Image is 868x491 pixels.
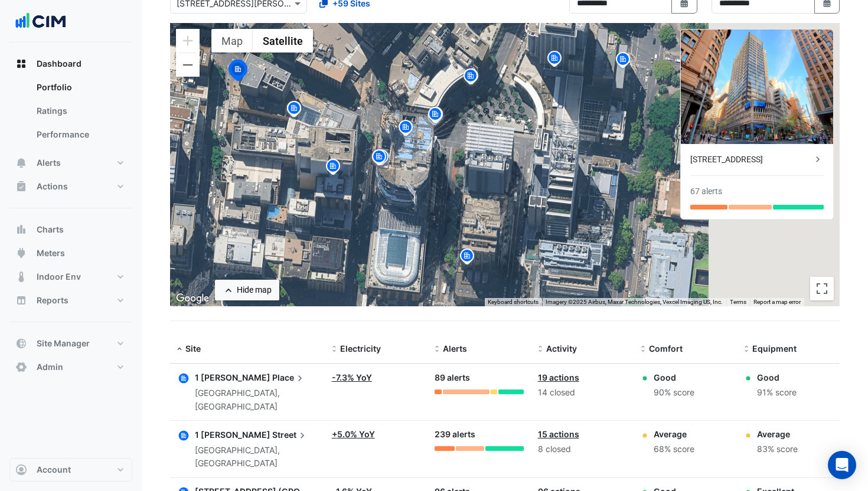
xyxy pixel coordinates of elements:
[14,9,67,33] img: Company Logo
[37,271,81,283] span: Indoor Env
[426,106,445,126] img: site-pin.svg
[15,224,27,235] app-icon: Charts
[332,429,375,439] a: +5.0% YoY
[690,153,812,166] div: [STREET_ADDRESS]
[649,343,683,353] span: Comfort
[757,443,798,456] div: 83% score
[9,332,132,355] button: Site Manager
[9,355,132,379] button: Admin
[173,291,212,306] a: Click to see this area on Google Maps
[488,298,539,306] button: Keyboard shortcuts
[15,271,27,283] app-icon: Indoor Env
[15,157,27,169] app-icon: Alerts
[285,100,304,120] img: site-pin.svg
[9,175,132,198] button: Actions
[757,386,797,400] div: 91% score
[253,29,313,53] button: Show satellite imagery
[37,247,65,259] span: Meters
[332,372,372,382] a: -7.3% YoY
[9,218,132,241] button: Charts
[753,299,801,305] a: Report a map error
[538,386,626,400] div: 14 closed
[15,181,27,192] app-icon: Actions
[272,428,308,441] span: Street
[37,464,71,476] span: Account
[37,361,63,373] span: Admin
[37,224,64,235] span: Charts
[185,343,201,353] span: Site
[538,372,579,382] a: 19 actions
[828,451,856,479] div: Open Intercom Messenger
[37,58,81,70] span: Dashboard
[37,181,68,192] span: Actions
[435,428,523,441] div: 239 alerts
[757,371,797,384] div: Good
[614,51,632,71] img: site-pin.svg
[215,280,279,300] button: Hide map
[15,338,27,349] app-icon: Site Manager
[225,58,251,86] img: site-pin-selected.svg
[9,76,132,151] div: Dashboard
[9,241,132,265] button: Meters
[195,444,318,471] div: [GEOGRAPHIC_DATA], [GEOGRAPHIC_DATA]
[37,294,68,306] span: Reports
[9,265,132,289] button: Indoor Env
[396,119,415,139] img: site-pin.svg
[461,67,480,88] img: site-pin.svg
[458,247,477,268] img: site-pin.svg
[195,372,270,382] span: 1 [PERSON_NAME]
[435,371,523,385] div: 89 alerts
[538,429,579,439] a: 15 actions
[443,343,467,353] span: Alerts
[211,29,253,53] button: Show street map
[237,284,272,296] div: Hide map
[370,148,389,169] img: site-pin.svg
[9,289,132,312] button: Reports
[654,371,694,384] div: Good
[27,123,132,146] a: Performance
[752,343,797,353] span: Equipment
[15,294,27,306] app-icon: Reports
[195,430,270,440] span: 1 [PERSON_NAME]
[37,338,90,349] span: Site Manager
[425,108,444,129] img: site-pin.svg
[546,299,723,305] span: Imagery ©2025 Airbus, Maxar Technologies, Vexcel Imaging US, Inc.
[195,387,318,414] div: [GEOGRAPHIC_DATA], [GEOGRAPHIC_DATA]
[654,443,694,456] div: 68% score
[730,299,746,305] a: Terms (opens in new tab)
[545,50,564,70] img: site-pin.svg
[15,247,27,259] app-icon: Meters
[37,157,61,169] span: Alerts
[681,30,833,144] img: 68 Pitt St
[757,428,798,440] div: Average
[690,185,722,198] div: 67 alerts
[654,428,694,440] div: Average
[324,158,342,178] img: site-pin.svg
[15,361,27,373] app-icon: Admin
[340,343,381,353] span: Electricity
[9,52,132,76] button: Dashboard
[538,443,626,456] div: 8 closed
[272,371,306,384] span: Place
[546,343,577,353] span: Activity
[9,458,132,482] button: Account
[27,76,132,99] a: Portfolio
[15,58,27,70] app-icon: Dashboard
[654,386,694,400] div: 90% score
[810,277,834,300] button: Toggle fullscreen view
[9,151,132,175] button: Alerts
[176,29,200,53] button: Zoom in
[176,53,200,77] button: Zoom out
[173,291,212,306] img: Google
[27,99,132,123] a: Ratings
